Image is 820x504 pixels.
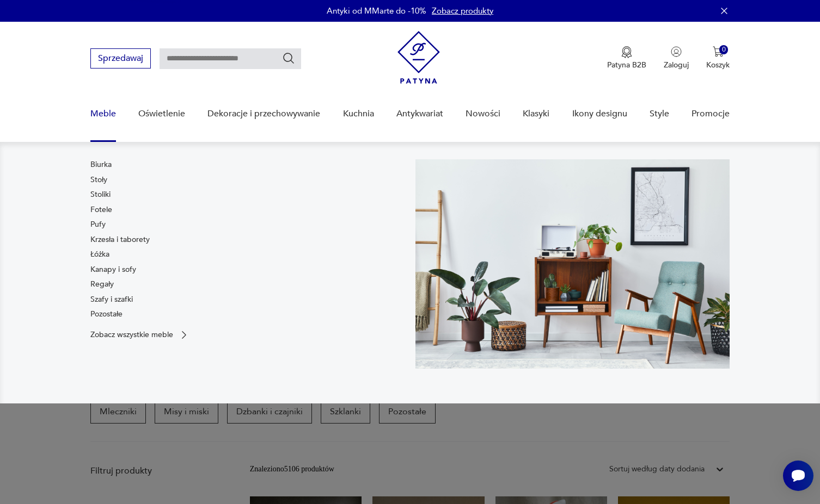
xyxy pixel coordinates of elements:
a: Pozostałe [90,309,123,320]
a: Klasyki [523,93,549,135]
a: Sprzedawaj [90,55,151,63]
a: Stoliki [90,189,111,200]
a: Regały [90,279,114,290]
a: Szafy i szafki [90,294,133,305]
a: Style [650,93,669,135]
button: 0Koszyk [706,46,730,70]
a: Ikony designu [572,93,627,135]
a: Zobacz produkty [432,5,493,16]
a: Krzesła i taborety [90,234,150,245]
a: Ikona medaluPatyna B2B [607,46,646,70]
img: Ikona medalu [621,46,632,58]
p: Koszyk [706,60,730,70]
button: Patyna B2B [607,46,646,70]
button: Zaloguj [664,46,689,70]
p: Zaloguj [664,60,689,70]
iframe: Smartsupp widget button [783,461,813,491]
p: Patyna B2B [607,60,646,70]
p: Zobacz wszystkie meble [90,331,173,338]
p: Antyki od MMarte do -10% [327,5,426,16]
img: Ikonka użytkownika [671,46,682,57]
button: Szukaj [282,52,295,65]
a: Biurka [90,159,112,170]
a: Zobacz wszystkie meble [90,329,189,340]
div: 0 [719,45,729,54]
a: Dekoracje i przechowywanie [207,93,320,135]
a: Antykwariat [396,93,443,135]
a: Kuchnia [343,93,374,135]
a: Kanapy i sofy [90,264,136,275]
a: Łóżka [90,249,109,260]
img: Patyna - sklep z meblami i dekoracjami vintage [397,31,440,84]
a: Nowości [466,93,500,135]
a: Meble [90,93,116,135]
a: Fotele [90,204,112,215]
img: 969d9116629659dbb0bd4e745da535dc.jpg [415,159,730,369]
a: Promocje [692,93,730,135]
a: Pufy [90,219,106,230]
img: Ikona koszyka [713,46,724,57]
button: Sprzedawaj [90,48,151,69]
a: Oświetlenie [138,93,185,135]
a: Stoły [90,175,107,185]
